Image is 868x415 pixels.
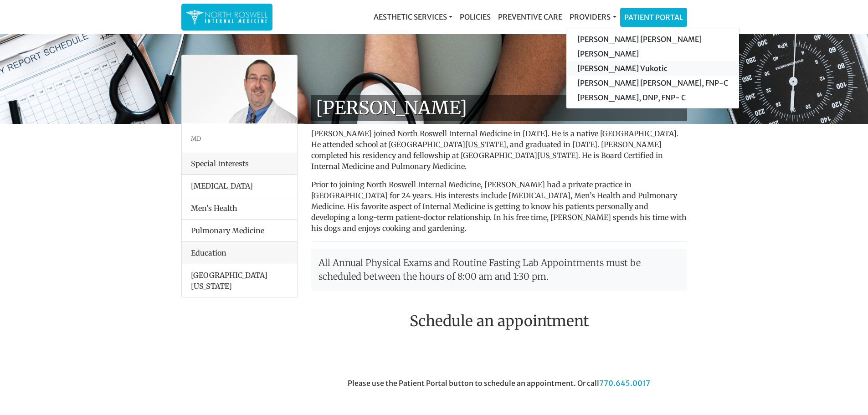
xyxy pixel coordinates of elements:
li: [MEDICAL_DATA] [182,175,297,197]
h2: Schedule an appointment [311,313,687,330]
a: 770.645.0017 [599,379,650,388]
li: [GEOGRAPHIC_DATA][US_STATE] [182,264,297,297]
li: Men’s Health [182,197,297,220]
h1: [PERSON_NAME] [311,95,687,121]
a: Patient Portal [621,8,687,26]
img: North Roswell Internal Medicine [186,8,268,26]
a: [PERSON_NAME] Vukotic [566,61,739,76]
div: Special Interests [182,153,297,175]
p: All Annual Physical Exams and Routine Fasting Lab Appointments must be scheduled between the hour... [311,249,687,291]
a: [PERSON_NAME] [PERSON_NAME] [566,32,739,46]
a: Preventive Care [494,8,566,26]
p: Prior to joining North Roswell Internal Medicine, [PERSON_NAME] had a private practice in [GEOGRA... [311,179,687,234]
a: [PERSON_NAME] [566,46,739,61]
a: Aesthetic Services [370,8,456,26]
a: Policies [456,8,494,26]
a: Providers [566,8,620,26]
li: Pulmonary Medicine [182,219,297,242]
div: Education [182,242,297,264]
p: [PERSON_NAME] joined North Roswell Internal Medicine in [DATE]. He is a native [GEOGRAPHIC_DATA].... [311,128,687,172]
a: [PERSON_NAME], DNP, FNP- C [566,90,739,105]
a: [PERSON_NAME] [PERSON_NAME], FNP-C [566,76,739,90]
img: Dr. George Kanes [182,55,297,123]
small: MD [191,135,201,142]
